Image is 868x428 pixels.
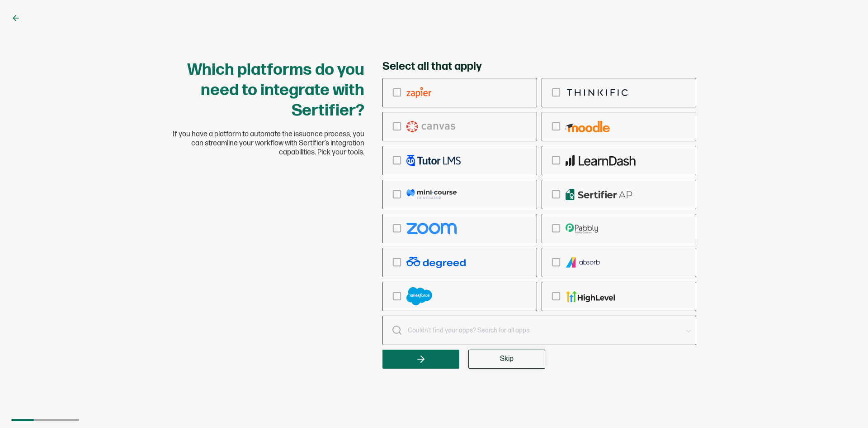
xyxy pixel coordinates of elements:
img: pabbly [566,223,598,234]
img: tutor [406,155,461,166]
span: If you have a platform to automate the issuance process, you can streamline your workflow with Se... [172,130,364,157]
img: zapier [406,87,431,98]
img: learndash [566,155,636,166]
img: canvas [406,121,455,132]
img: api [566,189,635,200]
img: salesforce [406,287,432,305]
img: moodle [566,121,610,132]
img: gohighlevel [566,291,615,302]
button: Skip [468,350,545,369]
img: zoom [406,223,457,234]
div: checkbox-group [382,78,696,311]
img: absorb [566,257,601,268]
iframe: Chat Widget [823,385,868,428]
img: mcg [406,189,457,200]
img: thinkific [566,87,629,98]
img: degreed [406,257,466,268]
h1: Which platforms do you need to integrate with Sertifier? [172,60,364,121]
span: Select all that apply [382,60,481,73]
span: Skip [500,356,514,363]
input: Couldn’t find your apps? Search for all apps [382,316,696,345]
